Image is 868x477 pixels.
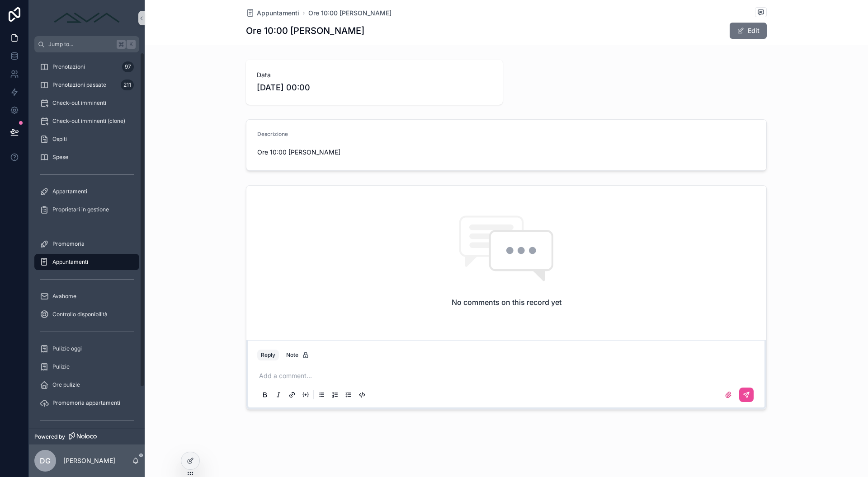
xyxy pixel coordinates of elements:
[246,9,299,18] a: Appuntamenti
[52,311,108,318] span: Controllo disponibilità
[52,345,82,352] span: Pulizie oggi
[34,59,139,75] a: Prenotazioni97
[34,149,139,165] a: Spese
[283,350,313,360] button: Note
[34,201,139,218] a: Proprietari in gestione
[52,399,120,407] span: Promemoria appartamenti
[34,359,139,375] a: Pulizie
[34,236,139,252] a: Promemoria
[246,24,364,37] h1: Ore 10:00 [PERSON_NAME]
[257,81,492,94] span: [DATE] 00:00
[34,183,139,200] a: Appartamenti
[40,455,51,466] span: DG
[29,52,145,429] div: scrollable content
[257,131,288,137] span: Descrizione
[452,297,561,308] h2: No comments on this record yet
[122,61,134,72] div: 97
[308,9,392,18] a: Ore 10:00 [PERSON_NAME]
[34,113,139,129] a: Check-out imminenti (clone)
[52,293,76,300] span: Avahome
[48,41,113,48] span: Jump to...
[34,254,139,270] a: Appuntamenti
[52,381,80,388] span: Ore pulizie
[52,154,68,161] span: Spese
[34,306,139,323] a: Controllo disponibilità
[51,11,123,25] img: App logo
[52,117,125,125] span: Check-out imminenti (clone)
[121,79,134,90] div: 211
[730,23,767,39] button: Edit
[34,131,139,147] a: Ospiti
[34,395,139,411] a: Promemoria appartamenti
[52,136,67,143] span: Ospiti
[52,363,70,370] span: Pulizie
[52,63,85,70] span: Prenotazioni
[34,95,139,111] a: Check-out imminenti
[127,41,135,48] span: K
[34,36,139,52] button: Jump to...K
[52,206,109,213] span: Proprietari in gestione
[34,377,139,393] a: Ore pulizie
[52,81,106,89] span: Prenotazioni passate
[257,70,492,79] span: Data
[52,258,88,266] span: Appuntamenti
[52,240,85,248] span: Promemoria
[286,351,309,359] div: Note
[63,456,115,465] p: [PERSON_NAME]
[257,350,279,360] button: Reply
[34,288,139,304] a: Avahome
[52,99,106,107] span: Check-out imminenti
[34,77,139,93] a: Prenotazioni passate211
[34,433,65,440] span: Powered by
[257,148,503,157] span: Ore 10:00 [PERSON_NAME]
[29,429,145,444] a: Powered by
[34,341,139,357] a: Pulizie oggi
[257,9,299,18] span: Appuntamenti
[52,188,87,195] span: Appartamenti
